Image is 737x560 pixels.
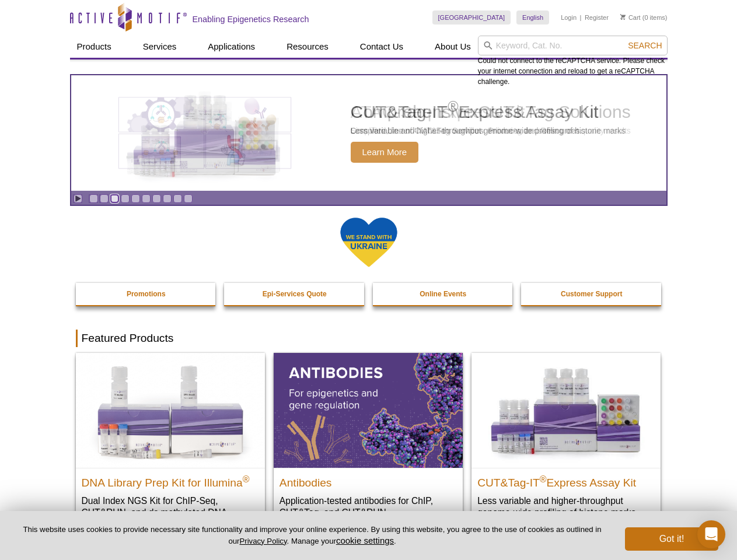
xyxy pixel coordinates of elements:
h2: Featured Products [76,330,662,347]
a: Services [136,36,184,58]
strong: Online Events [420,290,466,298]
a: Customer Support [521,283,662,305]
p: Application-tested antibodies for ChIP, CUT&Tag, and CUT&RUN. [280,495,457,519]
a: Resources [280,36,336,58]
a: Contact Us [353,36,410,58]
a: Go to slide 3 [110,194,119,203]
a: Register [585,13,609,22]
img: Your Cart [620,14,626,20]
button: Got it! [625,527,718,551]
a: Promotions [76,283,217,305]
li: | [580,10,582,24]
a: Privacy Policy [239,537,287,545]
a: English [516,10,549,24]
img: CUT&Tag-IT® Express Assay Kit [471,353,661,467]
sup: ® [243,474,250,484]
input: Keyword, Cat. No. [478,36,668,55]
p: This website uses cookies to provide necessary site functionality and improve your online experie... [19,524,606,547]
a: CUT&Tag-IT® Express Assay Kit CUT&Tag-IT®Express Assay Kit Less variable and higher-throughput ge... [471,353,661,530]
a: Go to slide 2 [100,194,109,203]
div: Could not connect to the reCAPTCHA service. Please check your internet connection and reload to g... [478,36,668,87]
sup: ® [540,474,547,484]
button: cookie settings [336,535,394,545]
a: [GEOGRAPHIC_DATA] [432,10,511,24]
a: Login [561,13,577,22]
p: Dual Index NGS Kit for ChIP-Seq, CUT&RUN, and ds methylated DNA assays. [82,495,259,530]
a: Go to slide 8 [163,194,172,203]
h2: Antibodies [280,471,457,489]
a: Go to slide 6 [142,194,151,203]
a: Go to slide 1 [89,194,98,203]
a: All Antibodies Antibodies Application-tested antibodies for ChIP, CUT&Tag, and CUT&RUN. [274,353,463,530]
li: (0 items) [620,10,668,24]
h2: DNA Library Prep Kit for Illumina [82,471,259,489]
strong: Customer Support [561,290,622,298]
div: Open Intercom Messenger [697,520,725,548]
a: Go to slide 5 [131,194,140,203]
img: We Stand With Ukraine [340,216,398,268]
h2: Enabling Epigenetics Research [193,14,309,24]
p: Less variable and higher-throughput genome-wide profiling of histone marks​. [477,495,655,519]
span: Search [628,41,662,50]
a: DNA Library Prep Kit for Illumina DNA Library Prep Kit for Illumina® Dual Index NGS Kit for ChIP-... [76,353,265,541]
img: All Antibodies [274,353,463,467]
a: Cart [620,13,641,22]
strong: Epi-Services Quote [263,290,327,298]
a: Epi-Services Quote [224,283,365,305]
a: Go to slide 10 [184,194,193,203]
a: Applications [201,36,262,58]
a: Go to slide 4 [121,194,130,203]
img: DNA Library Prep Kit for Illumina [76,353,265,467]
strong: Promotions [127,290,166,298]
h2: CUT&Tag-IT Express Assay Kit [477,471,655,489]
a: Products [70,36,118,58]
a: About Us [428,36,478,58]
a: Go to slide 9 [173,194,182,203]
a: Go to slide 7 [152,194,161,203]
a: Online Events [373,283,514,305]
a: Toggle autoplay [74,194,82,203]
button: Search [624,40,665,51]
